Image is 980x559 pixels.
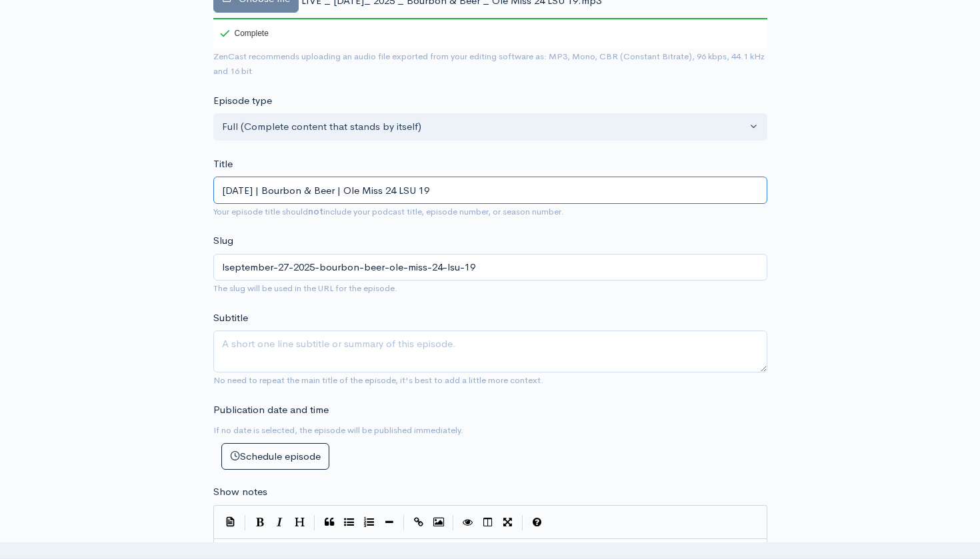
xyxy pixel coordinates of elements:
label: Show notes [213,484,267,500]
i: | [522,515,523,530]
input: What is the episode's title? [213,177,767,204]
strong: not [308,206,323,217]
label: Slug [213,233,233,249]
button: Insert Horizontal Line [379,512,399,532]
div: Complete [213,18,271,49]
i: | [245,515,246,530]
button: Numbered List [359,512,379,532]
button: Bold [250,512,270,532]
button: Create Link [409,512,429,532]
i: | [453,515,454,530]
button: Insert Image [429,512,449,532]
button: Markdown Guide [527,512,547,532]
div: Full (Complete content that stands by itself) [222,119,747,135]
div: 100% [213,18,767,19]
button: Schedule episode [221,443,329,470]
button: Full (Complete content that stands by itself) [213,113,767,141]
i: | [403,515,405,530]
button: Quote [319,512,339,532]
label: Episode type [213,93,272,109]
input: title-of-episode [213,254,767,281]
button: Toggle Side by Side [478,512,498,532]
small: The slug will be used in the URL for the episode. [213,282,397,294]
small: Your episode title should include your podcast title, episode number, or season number. [213,206,564,217]
button: Heading [290,512,310,532]
i: | [314,515,315,530]
label: Subtitle [213,310,248,326]
small: If no date is selected, the episode will be published immediately. [213,424,463,436]
button: Toggle Fullscreen [498,512,518,532]
button: Insert Show Notes Template [221,512,241,532]
div: Complete [220,29,269,37]
label: Title [213,157,233,172]
button: Toggle Preview [458,512,478,532]
button: Generic List [339,512,359,532]
small: No need to repeat the main title of the episode, it's best to add a little more context. [213,374,543,386]
small: ZenCast recommends uploading an audio file exported from your editing software as: MP3, Mono, CBR... [213,51,765,77]
button: Italic [270,512,290,532]
label: Publication date and time [213,402,329,418]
